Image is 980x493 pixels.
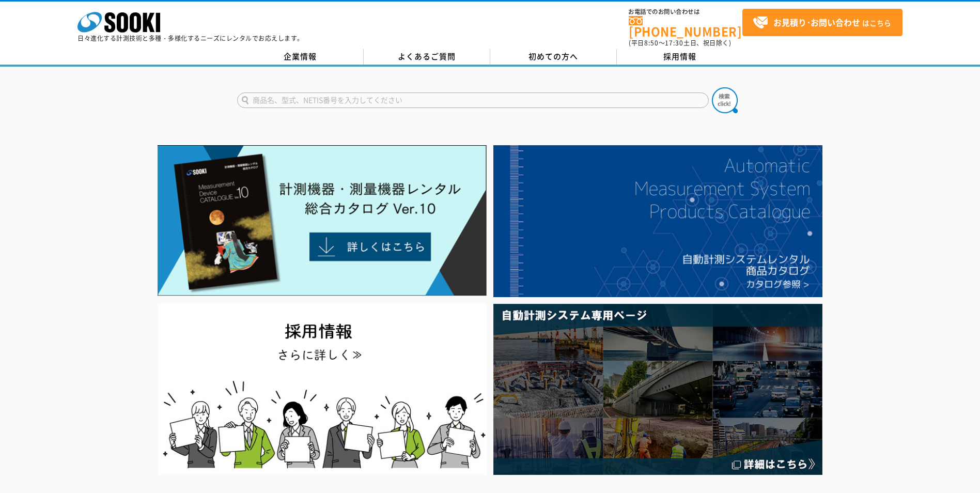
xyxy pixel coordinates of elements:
span: 17:30 [665,38,683,48]
span: 8:50 [644,38,659,48]
img: btn_search.png [712,87,738,113]
p: 日々進化する計測技術と多種・多様化するニーズにレンタルでお応えします。 [77,35,304,41]
span: はこちら [753,15,891,30]
span: お電話でのお問い合わせは [629,9,742,15]
a: よくあるご質問 [364,49,490,65]
img: 自動計測システム専用ページ [493,304,822,475]
a: 企業情報 [237,49,364,65]
input: 商品名、型式、NETIS番号を入力してください [237,93,709,108]
span: 初めての方へ [528,51,578,62]
img: SOOKI recruit [158,304,487,475]
a: お見積り･お問い合わせはこちら [742,9,903,36]
a: 初めての方へ [490,49,617,65]
a: [PHONE_NUMBER] [629,16,742,37]
img: 自動計測システムカタログ [493,145,822,297]
img: Catalog Ver10 [158,145,487,296]
span: (平日 ～ 土日、祝日除く) [629,38,731,48]
strong: お見積り･お問い合わせ [773,16,860,28]
a: 採用情報 [617,49,743,65]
